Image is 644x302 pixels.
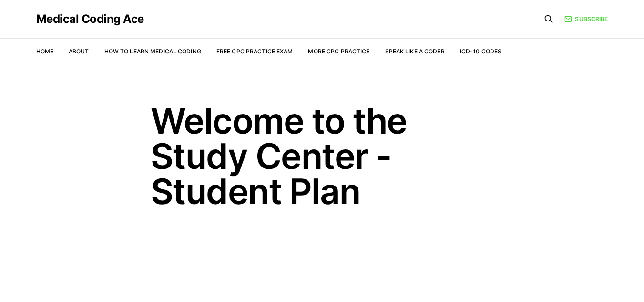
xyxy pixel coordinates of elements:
[36,13,144,25] a: Medical Coding Ace
[69,48,89,55] a: About
[385,48,445,55] a: Speak Like a Coder
[151,103,494,209] h1: Welcome to the Study Center - Student Plan
[460,48,501,55] a: ICD-10 Codes
[216,48,293,55] a: Free CPC Practice Exam
[308,48,369,55] a: More CPC Practice
[104,48,201,55] a: How to Learn Medical Coding
[36,48,53,55] a: Home
[564,15,608,23] a: Subscribe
